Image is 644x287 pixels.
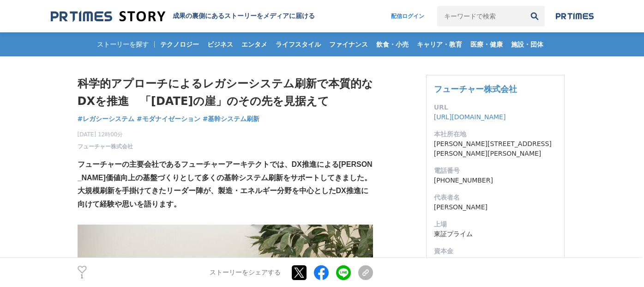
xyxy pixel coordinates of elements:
[78,142,133,151] a: フューチャー株式会社
[78,114,135,124] a: #レガシーシステム
[434,129,557,139] dt: 本社所在地
[434,229,557,239] dd: 東証プライム
[434,84,517,94] a: フューチャー株式会社
[325,40,372,49] span: ファイナンス
[373,32,412,56] a: 飲食・小売
[210,269,281,277] p: ストーリーをシェアする
[238,40,271,49] span: エンタメ
[51,10,165,23] img: 成果の裏側にあるストーリーをメディアに届ける
[78,130,133,139] span: [DATE] 12時00分
[173,12,315,20] h2: 成果の裏側にあるストーリーをメディアに届ける
[272,32,325,56] a: ライフスタイル
[434,220,557,229] dt: 上場
[507,40,547,49] span: 施設・団体
[156,40,203,49] span: テクノロジー
[434,246,557,256] dt: 資本金
[413,40,466,49] span: キャリア・教育
[507,32,547,56] a: 施設・団体
[434,176,557,185] dd: [PHONE_NUMBER]
[78,160,373,208] strong: フューチャーの主要会社であるフューチャーアーキテクトでは、DX推進による[PERSON_NAME]価値向上の基盤づくりとして多くの基幹システム刷新をサポートしてきました。大規模刷新を手掛けてきた...
[437,6,524,26] input: キーワードで検索
[238,32,271,56] a: エンタメ
[434,202,557,212] dd: [PERSON_NAME]
[467,32,506,56] a: 医療・健康
[203,115,260,123] span: #基幹システム刷新
[272,40,325,49] span: ライフスタイル
[434,166,557,176] dt: 電話番号
[434,193,557,202] dt: 代表者名
[325,32,372,56] a: ファイナンス
[137,115,200,123] span: #モダナイゼーション
[382,6,433,26] a: 配信ログイン
[203,114,260,124] a: #基幹システム刷新
[51,10,315,23] a: 成果の裏側にあるストーリーをメディアに届ける 成果の裏側にあるストーリーをメディアに届ける
[137,114,200,124] a: #モダナイゼーション
[78,275,87,279] p: 1
[524,6,545,26] button: 検索
[373,40,412,49] span: 飲食・小売
[204,32,237,56] a: ビジネス
[556,12,594,20] img: prtimes
[78,115,135,123] span: #レガシーシステム
[467,40,506,49] span: 医療・健康
[78,75,373,110] h1: 科学的アプローチによるレガシーシステム刷新で本質的なDXを推進 「[DATE]の崖」のその先を見据えて
[413,32,466,56] a: キャリア・教育
[434,139,557,159] dd: [PERSON_NAME][STREET_ADDRESS][PERSON_NAME][PERSON_NAME]
[434,103,557,112] dt: URL
[434,113,506,121] a: [URL][DOMAIN_NAME]
[204,40,237,49] span: ビジネス
[156,32,203,56] a: テクノロジー
[434,256,557,266] dd: 40億円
